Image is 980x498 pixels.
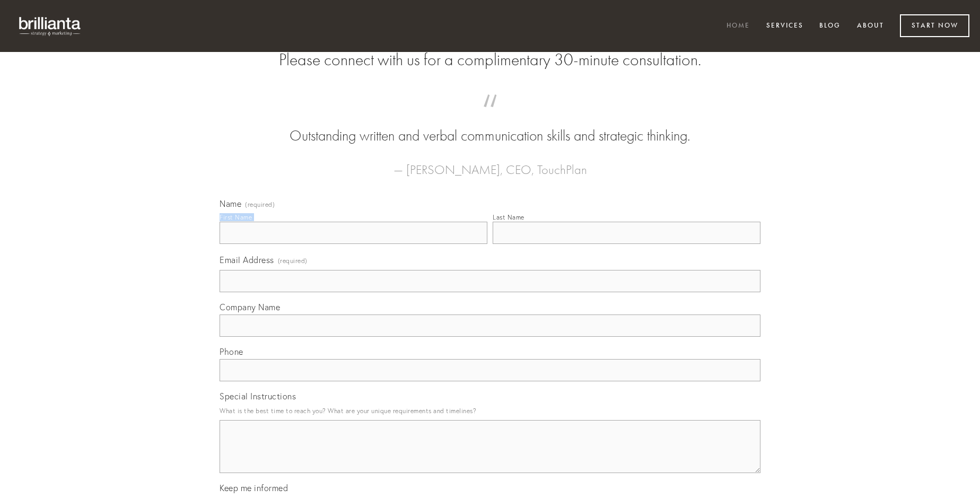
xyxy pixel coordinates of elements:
[220,404,760,418] p: What is the best time to reach you? What are your unique requirements and timelines?
[220,198,241,209] span: Name
[220,255,274,265] span: Email Address
[278,254,308,268] span: (required)
[237,105,743,146] blockquote: Outstanding written and verbal communication skills and strategic thinking.
[220,483,288,493] span: Keep me informed
[759,18,810,35] a: Services
[812,18,847,35] a: Blog
[220,391,296,401] span: Special Instructions
[900,14,969,37] a: Start Now
[493,213,524,221] div: Last Name
[237,105,743,126] span: “
[245,202,275,208] span: (required)
[220,302,280,312] span: Company Name
[11,11,90,41] img: brillianta - research, strategy, marketing
[720,18,757,35] a: Home
[220,346,243,357] span: Phone
[850,18,891,35] a: About
[220,50,760,70] h2: Please connect with us for a complimentary 30-minute consultation.
[220,213,252,221] div: First Name
[237,146,743,180] figcaption: — [PERSON_NAME], CEO, TouchPlan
